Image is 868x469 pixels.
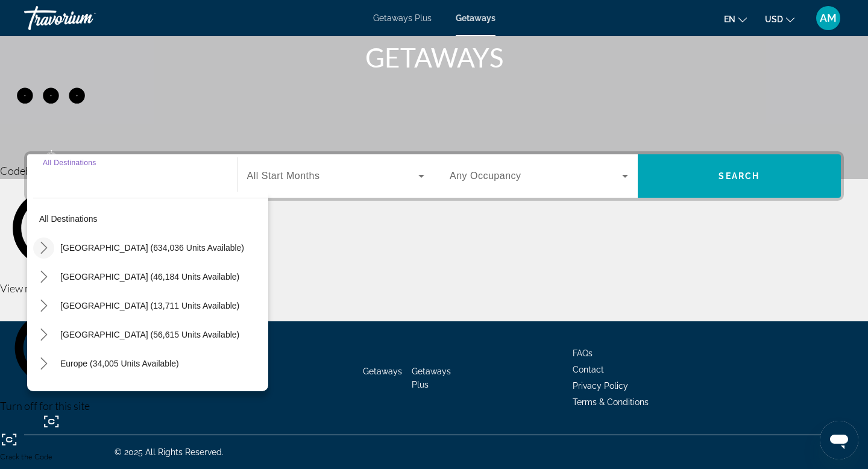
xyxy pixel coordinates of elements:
[820,12,837,24] span: AM
[39,214,98,224] span: All destinations
[33,353,54,374] button: Toggle Europe (34,005 units available) submenu
[60,359,179,368] span: Europe (34,005 units available)
[54,324,268,345] button: Select destination: Caribbean & Atlantic Islands (56,615 units available)
[54,353,268,374] button: Select destination: Europe (34,005 units available)
[115,447,224,457] span: © 2025 All Rights Reserved.
[43,169,221,184] input: Select destination
[724,14,735,24] span: en
[33,295,54,316] button: Toggle Canada (13,711 units available) submenu
[363,367,402,376] a: Getaways
[450,171,521,181] span: Any Occupancy
[27,192,268,391] div: Destination options
[60,243,244,253] span: [GEOGRAPHIC_DATA] (634,036 units available)
[573,365,604,374] a: Contact
[33,382,54,403] button: Toggle Australia (3,199 units available) submenu
[42,412,60,430] img: tHpM1yUaNeRpvNZA00+lEaQxYogixVBFiuCLFYEWawIslgRZLEiyGJFkMWKIIsVQRYrgn8AiRa2BtrOgaUAAAAASUVORK5CYII=
[373,13,432,23] a: Getaways Plus
[247,171,320,181] span: All Start Months
[573,381,628,391] a: Privacy Policy
[60,330,239,339] span: [GEOGRAPHIC_DATA] (56,615 units available)
[573,397,649,407] a: Terms & Conditions
[33,208,268,230] button: Select destination: All destinations
[719,171,759,181] span: Search
[765,10,794,28] button: Change currency
[60,272,239,282] span: [GEOGRAPHIC_DATA] (46,184 units available)
[24,2,145,34] a: Travorium
[43,159,96,166] span: All Destinations
[765,14,783,24] span: USD
[54,266,268,288] button: Select destination: Mexico (46,184 units available)
[820,421,858,459] iframe: Button to launch messaging window
[813,5,844,31] button: User Menu
[412,367,451,389] a: Getaways Plus
[54,237,268,259] button: Select destination: United States (634,036 units available)
[60,301,239,310] span: [GEOGRAPHIC_DATA] (13,711 units available)
[33,266,54,288] button: Toggle Mexico (46,184 units available) submenu
[33,238,54,259] button: Toggle United States (634,036 units available) submenu
[638,154,841,198] button: Search
[724,10,747,28] button: Change language
[54,382,268,403] button: Select destination: Australia (3,199 units available)
[33,324,54,345] button: Toggle Caribbean & Atlantic Islands (56,615 units available) submenu
[27,154,841,198] div: Search widget
[54,295,268,316] button: Select destination: Canada (13,711 units available)
[44,150,58,164] img: nkSnSEy9oQAAAABJRU5ErkJggg==
[456,13,495,23] a: Getaways
[208,10,660,73] h1: SEE THE WORLD WITH TRAVORIUM GETAWAYS
[573,348,593,358] a: FAQs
